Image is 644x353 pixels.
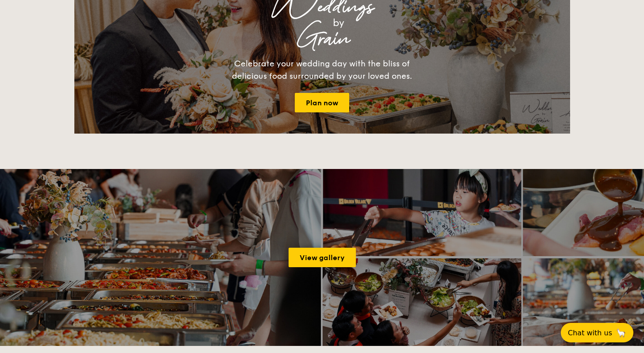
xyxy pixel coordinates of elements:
[616,328,626,338] span: 🦙
[223,58,422,82] div: Celebrate your wedding day with the bliss of delicious food surrounded by your loved ones.
[295,93,349,112] a: Plan now
[561,323,633,342] button: Chat with us🦙
[289,248,356,267] a: View gallery
[185,15,492,31] div: by
[152,31,492,47] div: Grain
[568,329,612,337] span: Chat with us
